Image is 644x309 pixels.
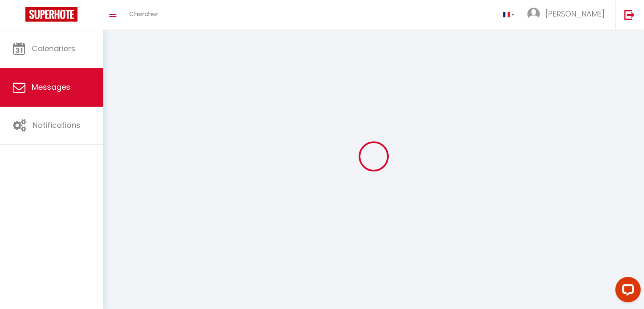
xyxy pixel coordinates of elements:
img: logout [624,9,635,20]
span: Calendriers [32,43,75,54]
span: Messages [32,82,70,92]
span: Notifications [33,120,80,130]
img: ... [527,8,540,20]
span: Chercher [129,9,158,18]
iframe: LiveChat chat widget [608,273,644,309]
img: Super Booking [25,7,77,22]
span: [PERSON_NAME] [545,8,605,19]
